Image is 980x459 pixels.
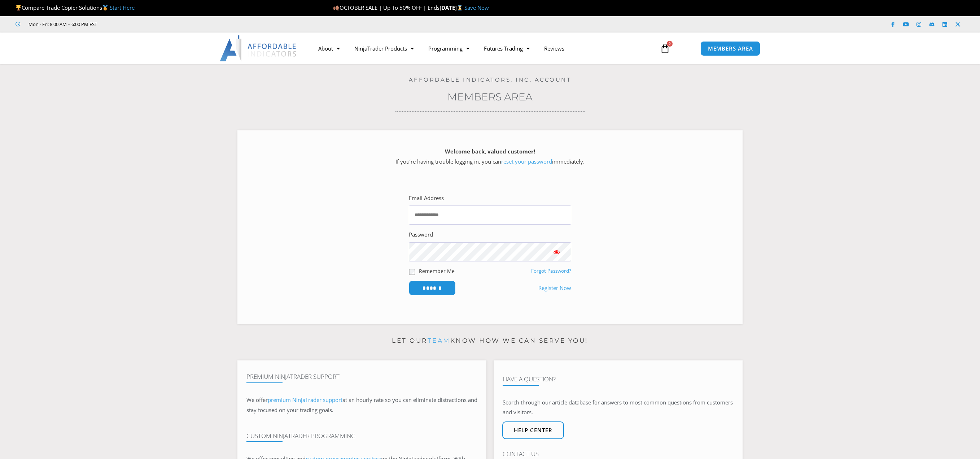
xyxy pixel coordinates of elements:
span: Mon - Fri: 8:00 AM – 6:00 PM EST [27,20,97,29]
nav: Menu [311,40,652,57]
h4: Premium NinjaTrader Support [246,373,477,380]
a: About [311,40,347,57]
h4: Have A Question? [503,376,734,383]
a: Members Area [447,91,533,103]
a: team [428,337,450,344]
a: 0 [649,38,681,59]
label: Email Address [409,193,444,203]
a: Save Now [464,4,489,11]
a: Reviews [537,40,572,57]
h4: Custom NinjaTrader Programming [246,432,477,439]
a: MEMBERS AREA [700,41,761,56]
iframe: Customer reviews powered by Trustpilot [107,21,215,28]
a: Affordable Indicators, Inc. Account [409,76,572,83]
button: Show password [542,242,571,261]
a: reset your password [501,158,552,165]
a: NinjaTrader Products [347,40,421,57]
span: at an hourly rate so you can eliminate distractions and stay focused on your trading goals. [246,396,477,413]
span: Help center [514,428,552,433]
span: OCTOBER SALE | Up To 50% OFF | Ends [333,4,439,11]
img: 🥇 [102,5,108,10]
span: Compare Trade Copier Solutions [16,4,135,11]
a: Futures Trading [477,40,537,57]
label: Password [409,230,433,240]
strong: Welcome back, valued customer! [445,148,535,155]
span: 0 [667,41,673,47]
a: Register Now [538,283,571,293]
strong: [DATE] [439,4,464,11]
p: If you’re having trouble logging in, you can immediately. [250,147,730,167]
img: 🍂 [333,5,339,10]
label: Remember Me [419,267,455,275]
a: Help center [502,421,564,439]
span: We offer [246,396,268,403]
img: LogoAI | Affordable Indicators – NinjaTrader [220,35,297,61]
h4: Contact Us [503,450,734,458]
a: premium NinjaTrader support [268,396,342,403]
a: Programming [421,40,477,57]
img: 🏆 [16,5,21,10]
a: Start Here [110,4,135,11]
span: MEMBERS AREA [708,46,753,51]
img: ⌛ [457,5,463,10]
a: Forgot Password? [531,268,571,274]
p: Let our know how we can serve you! [237,335,743,347]
p: Search through our article database for answers to most common questions from customers and visit... [503,398,734,418]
